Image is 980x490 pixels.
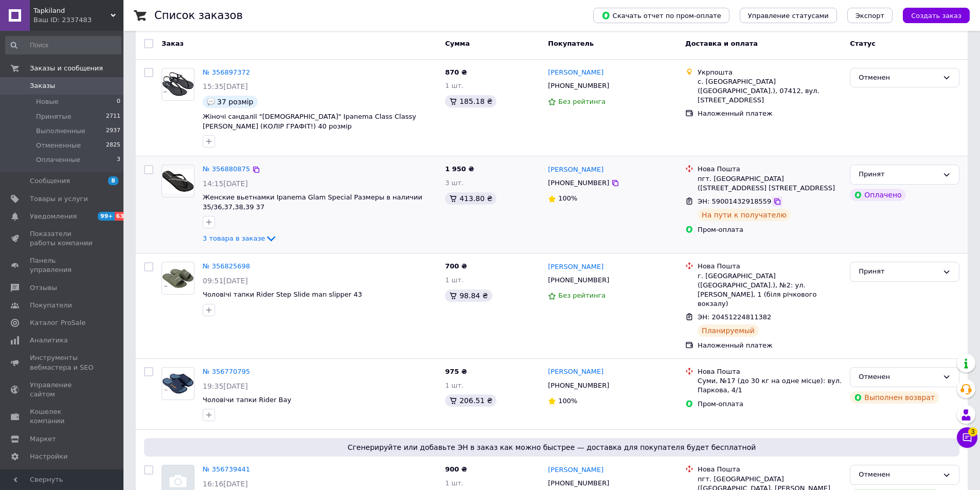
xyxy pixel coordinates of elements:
[203,480,248,488] span: 16:16[DATE]
[162,266,194,291] img: Фото товару
[445,179,464,187] span: 3 шт.
[203,465,250,473] a: № 356739441
[445,262,467,270] span: 700 ₴
[203,234,277,242] a: 3 товара в заказе
[30,452,67,461] span: Настройки
[106,141,120,150] span: 2825
[162,372,194,396] img: Фото товару
[546,379,611,392] div: [PHONE_NUMBER]
[445,165,474,173] span: 1 950 ₴
[203,368,250,375] a: № 356770795
[30,81,55,90] span: Заказы
[30,176,70,186] span: Сообщения
[601,11,721,20] span: Скачать отчет по пром-оплате
[558,397,577,405] span: 100%
[203,277,248,285] span: 09:51[DATE]
[203,382,248,390] span: 19:35[DATE]
[162,165,194,197] a: Фото товару
[117,97,120,106] span: 0
[856,12,884,20] span: Экспорт
[217,98,254,106] span: 37 розмір
[203,396,291,404] a: Чоловічи тапки Rider Bay
[36,97,59,106] span: Новые
[558,194,577,202] span: 100%
[207,98,215,106] img: :speech_balloon:
[968,427,977,437] span: 3
[893,11,970,19] a: Создать заказ
[698,165,842,174] div: Нова Пошта
[445,192,496,205] div: 413.80 ₴
[859,372,938,383] div: Отменен
[558,98,605,105] span: Без рейтинга
[36,141,81,150] span: Отмененные
[203,193,422,211] a: Женские вьетнамки Ipanema Glam Special Размеры в наличии 35/36,37,38,39 37
[106,112,120,121] span: 2711
[30,318,85,328] span: Каталог ProSale
[859,72,938,83] div: Отменен
[698,341,842,350] div: Наложенный платеж
[203,262,250,270] a: № 356825698
[36,126,85,136] span: Выполненные
[203,291,362,298] a: Чоловічі тапки Rider Step Slide man slipper 43
[546,477,611,490] div: [PHONE_NUMBER]
[203,113,416,130] a: Жіночі сандалії "[DEMOGRAPHIC_DATA]" Ipanema Class Classy [PERSON_NAME] (КОЛІР ГРАФІТ!) 40 розмір
[30,407,95,426] span: Кошелек компании
[859,469,938,480] div: Отменен
[203,82,248,90] span: 15:35[DATE]
[162,40,184,47] span: Заказ
[203,165,250,173] a: № 356880875
[698,400,842,409] div: Пром-оплата
[859,266,938,277] div: Принят
[203,179,248,188] span: 14:15[DATE]
[698,209,791,221] div: На пути к получателю
[445,68,467,76] span: 870 ₴
[698,313,771,321] span: ЭН: 20451224811382
[698,271,842,309] div: г. [GEOGRAPHIC_DATA] ([GEOGRAPHIC_DATA].), №2: ул. [PERSON_NAME], 1 (біля річкового вокзалу)
[850,189,905,201] div: Оплачено
[30,380,95,399] span: Управление сайтом
[546,274,611,287] div: [PHONE_NUMBER]
[30,434,56,444] span: Маркет
[108,176,118,185] span: 8
[115,212,127,221] span: 63
[162,367,194,400] a: Фото товару
[117,155,120,165] span: 3
[36,155,80,165] span: Оплаченные
[698,109,842,118] div: Наложенный платеж
[30,336,68,345] span: Аналитика
[5,36,121,55] input: Поиск
[445,82,464,89] span: 1 шт.
[558,292,605,299] span: Без рейтинга
[445,95,496,107] div: 185.18 ₴
[162,262,194,295] a: Фото товару
[30,212,77,221] span: Уведомления
[698,367,842,376] div: Нова Пошта
[36,112,72,121] span: Принятые
[445,368,467,375] span: 975 ₴
[698,197,771,205] span: ЭН: 59001432918559
[445,382,464,389] span: 1 шт.
[30,194,88,204] span: Товары и услуги
[162,68,194,101] a: Фото товару
[698,68,842,77] div: Укрпошта
[698,225,842,234] div: Пром-оплата
[698,77,842,105] div: с. [GEOGRAPHIC_DATA] ([GEOGRAPHIC_DATA].), 07412, вул. [STREET_ADDRESS]
[30,301,72,310] span: Покупатели
[903,8,970,23] button: Создать заказ
[106,126,120,136] span: 2937
[30,353,95,372] span: Инструменты вебмастера и SEO
[30,64,103,73] span: Заказы и сообщения
[445,276,464,284] span: 1 шт.
[548,165,603,175] a: [PERSON_NAME]
[30,283,57,293] span: Отзывы
[548,465,603,475] a: [PERSON_NAME]
[957,427,977,448] button: Чат с покупателем3
[162,169,194,193] img: Фото товару
[911,12,961,20] span: Создать заказ
[850,40,876,47] span: Статус
[30,229,95,248] span: Показатели работы компании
